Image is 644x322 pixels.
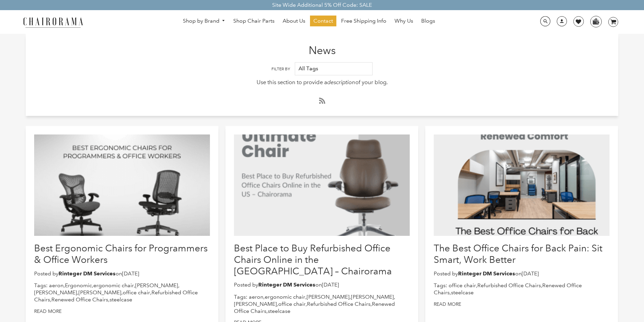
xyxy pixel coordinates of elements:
a: Renewed Office Chairs [434,282,582,296]
a: Why Us [391,16,416,26]
span: Shop Chair Parts [233,18,275,25]
a: [PERSON_NAME] [34,289,77,296]
span: Tags: [34,282,48,289]
a: Best Ergonomic Chairs for Programmers & Office Workers [34,243,208,265]
strong: Rinteger DM Services [258,281,315,288]
a: office chair [449,282,476,289]
a: [PERSON_NAME] [234,301,277,307]
span: Why Us [395,18,413,25]
a: office chair [278,301,306,307]
em: description [327,79,355,86]
a: Renewed Office Chairs [51,296,108,303]
a: Renewed Office Chairs [234,301,395,314]
time: [DATE] [122,270,139,277]
a: [PERSON_NAME] [307,294,350,300]
a: Refurbished Office Chairs [477,282,541,289]
img: WhatsApp_Image_2024-07-12_at_16.23.01.webp [591,16,601,26]
li: , , , , , , , , [234,294,410,315]
p: Posted by on [434,270,610,277]
a: steelcase [110,296,132,303]
p: Use this section to provide a of your blog. [85,78,559,87]
a: [PERSON_NAME] [351,294,394,300]
a: office chair [123,289,150,296]
time: [DATE] [522,270,539,277]
a: ergonomic chair [265,294,305,300]
a: The Best Office Chairs for Back Pain: Sit Smart, Work Better [434,243,602,265]
nav: DesktopNavigation [116,16,502,28]
a: aeron [49,282,64,289]
span: Free Shipping Info [341,18,386,25]
li: , , , [434,282,610,296]
time: [DATE] [322,281,339,288]
a: steelcase [268,308,290,314]
span: Tags: [434,282,447,289]
li: , , , , , , , , , [34,282,210,303]
label: Filter By [271,67,290,72]
a: Contact [310,16,336,26]
a: [PERSON_NAME] [135,282,178,289]
p: Posted by on [34,270,210,277]
a: About Us [279,16,309,26]
span: Contact [313,18,333,25]
a: steelcase [451,289,474,296]
a: Blogs [418,16,438,26]
strong: Rinteger DM Services [458,270,515,277]
a: Read more [434,301,461,307]
a: Ergonomic [65,282,92,289]
a: [PERSON_NAME] [78,289,121,296]
p: Posted by on [234,281,410,289]
span: About Us [283,18,305,25]
a: Shop Chair Parts [230,16,278,26]
a: Shop by Brand [180,16,229,26]
img: chairorama [19,16,87,28]
h1: News [26,34,618,57]
a: Refurbished Office Chairs [34,289,198,303]
a: Refurbished Office Chairs [307,301,371,307]
span: Tags: [234,294,247,300]
a: Free Shipping Info [338,16,390,26]
a: ergonomic chair [93,282,134,289]
strong: Rinteger DM Services [58,270,116,277]
a: aeron [249,294,263,300]
span: Blogs [421,18,435,25]
a: Best Place to Buy Refurbished Office Chairs Online in the [GEOGRAPHIC_DATA] – Chairorama [234,243,392,276]
a: Read more [34,308,62,314]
